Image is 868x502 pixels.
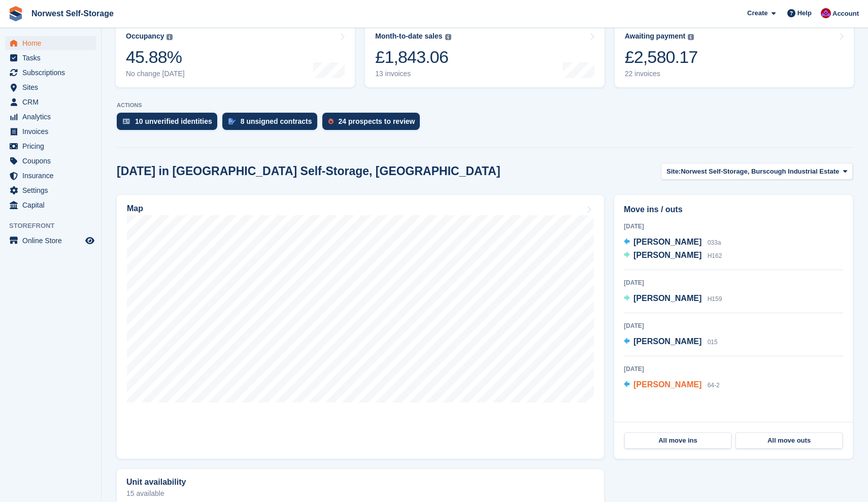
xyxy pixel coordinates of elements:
[117,164,500,178] h2: [DATE] in [GEOGRAPHIC_DATA] Self-Storage, [GEOGRAPHIC_DATA]
[5,124,96,139] a: menu
[22,51,83,65] span: Tasks
[166,34,173,40] img: icon-info-grey-7440780725fd019a000dd9b08b2336e03edf1995a4989e88bcd33f0948082b44.svg
[445,34,451,40] img: icon-info-grey-7440780725fd019a000dd9b08b2336e03edf1995a4989e88bcd33f0948082b44.svg
[666,166,681,177] span: Site:
[84,235,96,247] a: Preview store
[624,292,722,306] a: [PERSON_NAME] H159
[633,238,702,246] span: [PERSON_NAME]
[126,490,594,497] p: 15 available
[5,139,96,153] a: menu
[625,70,698,78] div: 22 invoices
[708,239,721,246] span: 033a
[747,8,767,18] span: Create
[22,154,83,168] span: Coupons
[22,169,83,183] span: Insurance
[624,336,718,349] a: [PERSON_NAME] 015
[624,278,843,287] div: [DATE]
[624,432,731,449] a: All move ins
[117,102,853,109] p: ACTIONS
[708,382,720,389] span: 64-2
[127,204,143,213] h2: Map
[5,110,96,124] a: menu
[681,166,839,177] span: Norwest Self-Storage, Burscough Industrial Estate
[688,34,694,40] img: icon-info-grey-7440780725fd019a000dd9b08b2336e03edf1995a4989e88bcd33f0948082b44.svg
[123,118,130,124] img: verify_identity-adf6edd0f0f0b5bbfe63781bf79b02c33cf7c696d77639b501bdc392416b5a36.svg
[375,32,442,41] div: Month-to-date sales
[708,252,722,259] span: H162
[624,249,722,262] a: [PERSON_NAME] H162
[708,339,718,346] span: 015
[615,23,854,87] a: Awaiting payment £2,580.17 22 invoices
[633,337,702,346] span: [PERSON_NAME]
[126,47,185,68] div: 45.88%
[375,70,451,78] div: 13 invoices
[5,154,96,168] a: menu
[633,294,702,303] span: [PERSON_NAME]
[22,80,83,94] span: Sites
[375,47,451,68] div: £1,843.06
[633,251,702,259] span: [PERSON_NAME]
[126,32,164,41] div: Occupancy
[661,163,853,180] button: Site: Norwest Self-Storage, Burscough Industrial Estate
[624,236,721,249] a: [PERSON_NAME] 033a
[117,113,222,135] a: 10 unverified identities
[832,9,859,19] span: Account
[5,95,96,109] a: menu
[222,113,322,135] a: 8 unsigned contracts
[5,183,96,197] a: menu
[241,117,312,125] div: 8 unsigned contracts
[624,379,720,392] a: [PERSON_NAME] 64-2
[5,233,96,248] a: menu
[126,478,186,487] h2: Unit availability
[5,36,96,50] a: menu
[22,198,83,212] span: Capital
[625,32,686,41] div: Awaiting payment
[8,6,23,21] img: stora-icon-8386f47178a22dfd0bd8f6a31ec36ba5ce8667c1dd55bd0f319d3a0aa187defe.svg
[339,117,415,125] div: 24 prospects to review
[708,295,722,303] span: H159
[135,117,212,125] div: 10 unverified identities
[633,380,702,389] span: [PERSON_NAME]
[22,36,83,50] span: Home
[5,80,96,94] a: menu
[22,65,83,80] span: Subscriptions
[624,321,843,330] div: [DATE]
[9,221,101,231] span: Storefront
[116,23,355,87] a: Occupancy 45.88% No change [DATE]
[797,8,812,18] span: Help
[625,47,698,68] div: £2,580.17
[22,139,83,153] span: Pricing
[22,110,83,124] span: Analytics
[821,8,831,18] img: Daniel Grensinger
[736,432,843,449] a: All move outs
[22,233,83,248] span: Online Store
[5,51,96,65] a: menu
[22,183,83,197] span: Settings
[126,70,185,78] div: No change [DATE]
[228,118,236,124] img: contract_signature_icon-13c848040528278c33f63329250d36e43548de30e8caae1d1a13099fd9432cc5.svg
[624,364,843,374] div: [DATE]
[117,195,604,459] a: Map
[5,198,96,212] a: menu
[5,169,96,183] a: menu
[322,113,425,135] a: 24 prospects to review
[365,23,604,87] a: Month-to-date sales £1,843.06 13 invoices
[22,95,83,109] span: CRM
[27,5,118,22] a: Norwest Self-Storage
[328,118,333,124] img: prospect-51fa495bee0391a8d652442698ab0144808aea92771e9ea1ae160a38d050c398.svg
[624,222,843,231] div: [DATE]
[624,204,843,216] h2: Move ins / outs
[5,65,96,80] a: menu
[22,124,83,139] span: Invoices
